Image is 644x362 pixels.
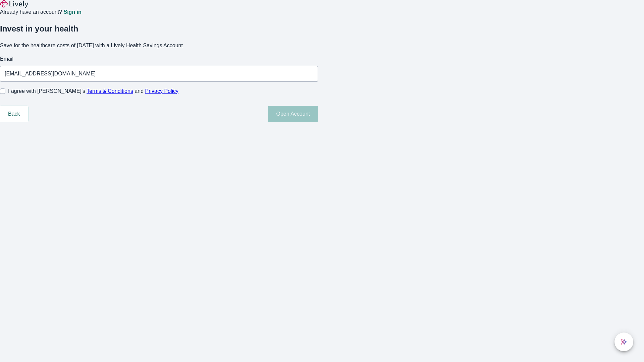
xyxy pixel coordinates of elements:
a: Sign in [63,9,81,15]
svg: Lively AI Assistant [621,339,627,345]
span: I agree with [PERSON_NAME]’s and [8,87,178,95]
button: chat [614,333,633,351]
a: Privacy Policy [145,88,179,94]
a: Terms & Conditions [87,88,133,94]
